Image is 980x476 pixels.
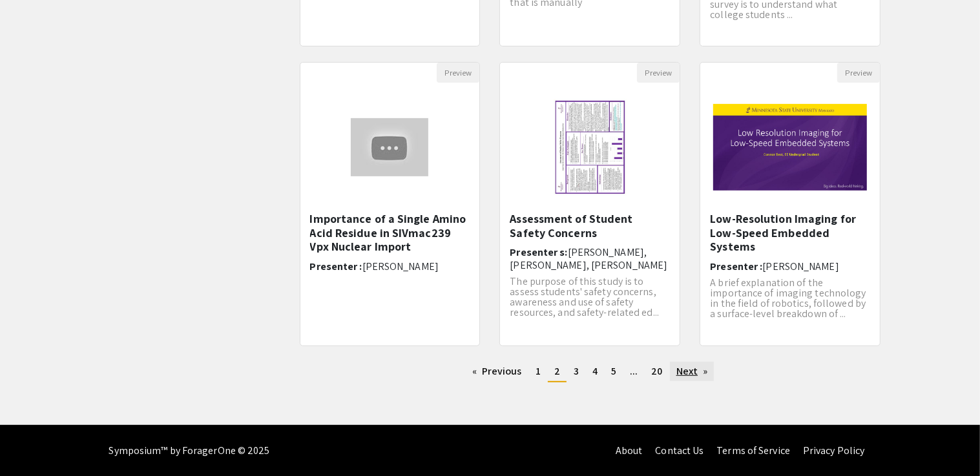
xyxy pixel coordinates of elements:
[716,444,790,457] a: Terms of Service
[710,278,870,319] p: A brief explanation of the importance of imaging technology in the field of robotics, followed by...
[310,260,470,273] h6: Presenter :
[510,276,670,318] p: The purpose of this study is to assess students' safety concerns, awareness and use of safety res...
[611,364,616,378] span: 5
[510,245,667,271] span: [PERSON_NAME], [PERSON_NAME], [PERSON_NAME]
[338,105,441,189] img: <p><strong style="color: rgba(0, 0, 0, 0.847);">Importance of a Single Amino Acid Residue in SIVm...
[510,246,670,271] h6: Presenter s:
[837,63,880,83] button: Preview
[362,260,439,273] span: [PERSON_NAME]
[510,212,670,240] h5: Assessment of Student Safety Concerns
[300,62,481,346] div: Open Presentation <p><strong style="color: rgba(0, 0, 0, 0.847);">Importance of a Single Amino Ac...
[466,362,528,381] a: Previous page
[700,91,880,203] img: <p><span style="color: black;">Low-Resolution Imaging for Low-Speed Embedded Systems</span></p>
[763,260,839,273] span: [PERSON_NAME]
[652,364,663,378] span: 20
[536,364,541,378] span: 1
[592,364,598,378] span: 4
[616,444,643,457] a: About
[630,364,638,378] span: ...
[710,260,870,273] h6: Presenter :
[300,362,881,382] ul: Pagination
[554,364,560,378] span: 2
[670,362,714,381] a: Next page
[655,444,704,457] a: Contact Us
[700,62,881,346] div: Open Presentation <p><span style="color: black;">Low-Resolution Imaging for Low-Speed Embedded Sy...
[437,63,479,83] button: Preview
[537,83,643,212] img: <p>Assessment of Student Safety Concerns</p>
[310,212,470,254] h5: Importance of a Single Amino Acid Residue in SIVmac239 Vpx Nuclear Import
[637,63,680,83] button: Preview
[499,62,680,346] div: Open Presentation <p>Assessment of Student Safety Concerns</p>
[10,418,55,466] iframe: Chat
[803,444,864,457] a: Privacy Policy
[574,364,579,378] span: 3
[710,212,870,254] h5: Low-Resolution Imaging for Low-Speed Embedded Systems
